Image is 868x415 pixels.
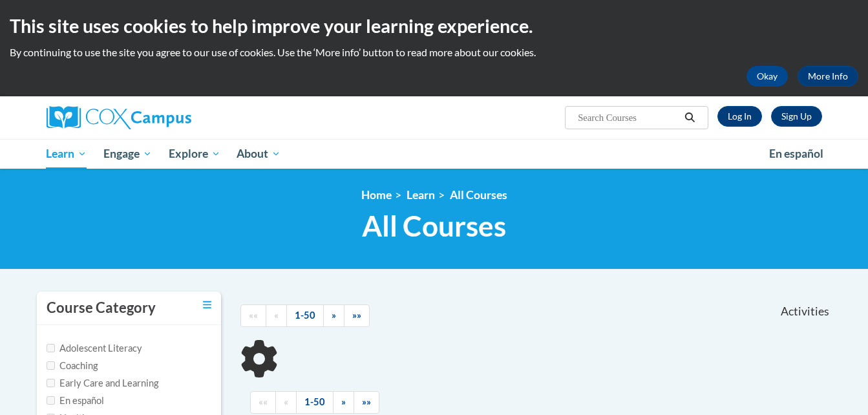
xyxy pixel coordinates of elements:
[296,391,333,414] a: 1-50
[47,359,98,373] label: Coaching
[680,110,699,125] button: Search
[47,396,55,405] input: Checkbox for Options
[47,298,156,318] h3: Course Category
[769,147,823,160] span: En español
[47,344,55,352] input: Checkbox for Options
[27,139,842,169] div: Main menu
[333,391,354,414] a: Next
[259,396,268,407] span: ««
[354,391,379,414] a: End
[95,139,160,169] a: Engage
[577,110,680,125] input: Search Courses
[717,106,762,127] a: Log In
[450,188,507,202] a: All Courses
[286,304,324,327] a: 1-50
[362,209,506,243] span: All Courses
[47,379,55,387] input: Checkbox for Options
[47,106,191,129] img: Cox Campus
[237,146,281,162] span: About
[250,391,276,414] a: Begining
[781,304,829,319] span: Activities
[798,66,858,87] a: More Info
[275,391,297,414] a: Previous
[38,139,96,169] a: Learn
[47,361,55,370] input: Checkbox for Options
[274,310,279,321] span: «
[46,146,87,162] span: Learn
[47,341,142,356] label: Adolescent Literacy
[266,304,287,327] a: Previous
[169,146,220,162] span: Explore
[240,304,266,327] a: Begining
[341,396,346,407] span: »
[47,394,104,408] label: En español
[361,188,392,202] a: Home
[771,106,822,127] a: Register
[249,310,258,321] span: ««
[761,140,832,167] a: En español
[103,146,152,162] span: Engage
[332,310,336,321] span: »
[10,45,858,59] p: By continuing to use the site you agree to our use of cookies. Use the ‘More info’ button to read...
[352,310,361,321] span: »»
[160,139,229,169] a: Explore
[323,304,344,327] a: Next
[746,66,788,87] button: Okay
[228,139,289,169] a: About
[344,304,370,327] a: End
[407,188,435,202] a: Learn
[362,396,371,407] span: »»
[284,396,288,407] span: «
[47,106,292,129] a: Cox Campus
[10,13,858,39] h2: This site uses cookies to help improve your learning experience.
[47,376,158,390] label: Early Care and Learning
[203,298,211,312] a: Toggle collapse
